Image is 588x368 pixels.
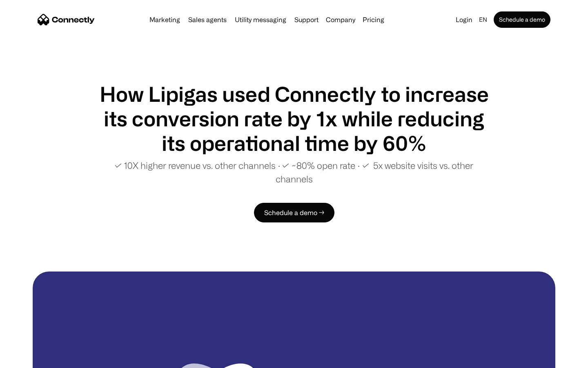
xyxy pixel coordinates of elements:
a: Marketing [146,16,183,23]
a: Support [291,16,322,23]
div: Company [326,14,355,25]
a: Pricing [359,16,388,23]
a: Utility messaging [232,16,290,23]
p: ✓ 10X higher revenue vs. other channels ∙ ✓ ~80% open rate ∙ ✓ 5x website visits vs. other channels [98,159,490,186]
ul: Language list [16,354,49,365]
div: en [479,14,487,25]
a: Schedule a demo [494,11,550,28]
aside: Language selected: English [8,353,49,365]
a: Schedule a demo → [254,203,334,222]
h1: How Lipigas used Connectly to increase its conversion rate by 1x while reducing its operational t... [98,82,490,155]
a: Sales agents [185,16,230,23]
a: Login [452,14,476,25]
